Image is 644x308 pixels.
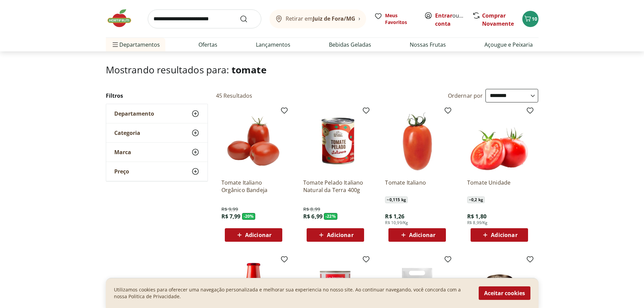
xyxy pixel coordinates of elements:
button: Categoria [106,123,208,142]
span: Departamento [114,110,154,117]
button: Aceitar cookies [479,286,530,300]
label: Ordernar por [448,92,483,99]
button: Adicionar [307,228,364,242]
span: R$ 6,99 [303,213,323,220]
button: Preço [106,162,208,181]
span: Departamentos [111,37,160,53]
button: Retirar emJuiz de Fora/MG [269,9,366,28]
a: Tomate Unidade [467,179,531,194]
a: Tomate Pelado Italiano Natural da Terra 400g [303,179,367,194]
a: Bebidas Geladas [329,41,371,49]
span: R$ 1,80 [467,213,486,220]
a: Nossas Frutas [410,41,446,49]
span: Adicionar [409,232,435,238]
input: search [148,9,261,28]
span: ou [435,11,465,28]
span: Adicionar [491,232,517,238]
span: Adicionar [327,232,353,238]
button: Adicionar [388,228,446,242]
button: Menu [111,37,119,53]
b: Juiz de Fora/MG [313,15,355,22]
h1: Mostrando resultados para: [106,64,539,75]
span: R$ 7,99 [221,213,241,220]
span: Marca [114,149,131,156]
img: Tomate Italiano [385,109,449,173]
a: Lançamentos [256,41,290,49]
a: Ofertas [198,41,217,49]
img: Tomate Unidade [467,109,531,173]
span: 10 [532,16,537,22]
span: Meus Favoritos [385,12,416,26]
span: R$ 9,99 [221,206,238,213]
button: Marca [106,143,208,162]
span: R$ 10,99/Kg [385,220,408,226]
a: Tomate Italiano [385,179,449,194]
span: R$ 8,99 [303,206,320,213]
button: Adicionar [225,228,282,242]
a: Açougue e Peixaria [484,41,533,49]
p: Utilizamos cookies para oferecer uma navegação personalizada e melhorar sua experiencia no nosso ... [114,286,471,300]
span: - 20 % [242,213,256,220]
button: Carrinho [522,11,539,27]
span: Retirar em [286,16,355,22]
button: Departamento [106,104,208,123]
span: R$ 8,99/Kg [467,220,488,226]
img: Tomate Italiano Orgânico Bandeja [221,109,286,173]
span: Adicionar [245,232,271,238]
span: Categoria [114,129,140,136]
span: - 22 % [324,213,337,220]
span: tomate [232,63,267,76]
h2: Filtros [106,89,208,102]
h2: 45 Resultados [216,92,253,99]
span: ~ 0,115 kg [385,196,407,203]
span: ~ 0,2 kg [467,196,485,203]
img: Hortifruti [106,8,140,28]
span: R$ 1,26 [385,213,404,220]
a: Criar conta [435,12,472,27]
a: Meus Favoritos [374,12,416,26]
button: Adicionar [471,228,528,242]
a: Comprar Novamente [482,12,514,27]
button: Submit Search [240,15,256,23]
a: Entrar [435,12,452,19]
img: Tomate Pelado Italiano Natural da Terra 400g [303,109,367,173]
span: Preço [114,168,129,175]
a: Tomate Italiano Orgânico Bandeja [221,179,286,194]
